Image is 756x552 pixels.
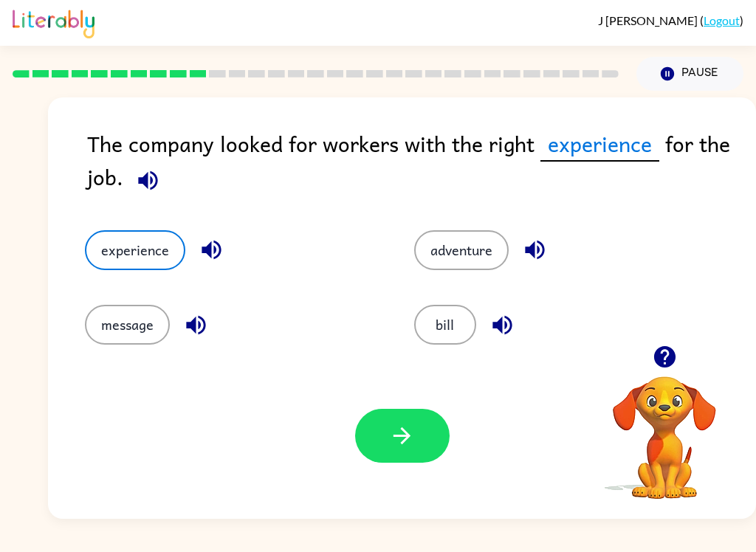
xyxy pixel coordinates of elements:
[414,305,476,345] button: bill
[636,57,743,91] button: Pause
[598,13,743,27] div: ( )
[13,6,94,38] img: Literably
[85,305,170,345] button: message
[87,127,756,201] div: The company looked for workers with the right for the job.
[414,230,509,270] button: adventure
[598,13,700,27] span: J [PERSON_NAME]
[591,353,738,501] video: Your browser must support playing .mp4 files to use Literably. Please try using another browser.
[704,13,740,27] a: Logout
[540,127,659,162] span: experience
[85,230,185,270] button: experience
